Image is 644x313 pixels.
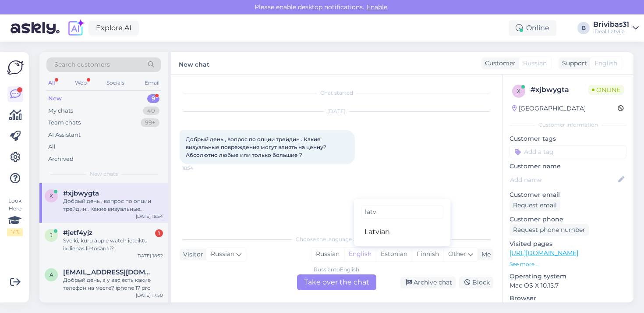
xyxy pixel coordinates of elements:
div: Support [559,59,587,68]
div: Me [478,250,491,259]
div: [DATE] 17:50 [136,292,163,299]
input: Add a tag [510,145,626,158]
span: a [50,271,53,278]
div: All [48,142,56,151]
div: # xjbwygta [531,85,588,95]
span: akind@inbox.lv [63,268,154,276]
div: Team chats [48,118,81,127]
span: Russian [523,59,547,68]
a: Explore AI [88,21,139,36]
div: Email [143,77,161,89]
div: Socials [105,77,126,89]
span: 18:54 [182,165,215,171]
a: Brivibas31iDeal Latvija [593,21,639,35]
div: [DATE] 18:52 [136,253,163,259]
p: Browser [510,294,626,303]
div: Russian to English [314,266,359,274]
div: Archive chat [400,277,456,288]
a: Latvian [354,225,450,239]
div: English [344,248,376,261]
div: iDeal Latvija [593,28,629,35]
span: x [50,192,53,199]
div: Visitor [180,250,203,259]
span: New chats [90,170,118,178]
div: 99+ [141,118,159,127]
div: Take over the chat [297,274,376,290]
input: Type to filter... [361,205,443,219]
p: Visited pages [510,239,626,249]
div: Estonian [376,248,412,261]
div: Web [73,77,88,89]
span: j [50,232,53,238]
div: Customer [481,59,516,68]
p: See more ... [510,260,626,268]
span: Добрый день , вопрос по опции трейдин . Какие визуальные повреждения могут влиять на ценну? Абсол... [186,136,328,158]
p: Customer tags [510,134,626,143]
div: Look Here [7,197,23,236]
div: Sveiki, kuru apple watch ieteiktu ikdienas lietošanai? [63,237,163,253]
span: English [594,59,617,68]
div: 40 [143,107,159,115]
div: [DATE] [180,107,493,115]
label: New chat [179,57,209,69]
span: Russian [211,249,234,259]
p: Customer email [510,190,626,199]
p: Operating system [510,272,626,281]
p: Customer name [510,162,626,171]
div: 9 [147,94,159,103]
div: Block [459,277,493,288]
div: 1 / 3 [7,228,23,236]
a: [URL][DOMAIN_NAME] [510,249,578,257]
div: B [577,22,590,34]
span: Other [448,250,466,258]
p: Customer phone [510,215,626,224]
div: AI Assistant [48,131,81,139]
div: Chat started [180,89,493,97]
div: [GEOGRAPHIC_DATA] [512,104,586,113]
div: Online [509,20,556,36]
div: New [48,94,62,103]
div: Russian [311,248,344,261]
div: 1 [155,229,163,237]
span: Search customers [54,60,110,69]
div: Request email [510,199,560,211]
div: Brivibas31 [593,21,629,28]
div: All [46,77,57,89]
div: [DATE] 18:54 [136,213,163,220]
div: Archived [48,155,74,164]
span: Enable [364,3,390,11]
p: Mac OS X 10.15.7 [510,281,626,290]
div: Добрый день , вопрос по опции трейдин . Какие визуальные повреждения могут влиять на ценну? Абсол... [63,197,163,213]
input: Add name [510,175,616,185]
span: Online [588,85,624,95]
span: x [517,88,520,94]
div: Choose the language and reply [180,235,493,243]
div: My chats [48,107,73,115]
img: explore-ai [67,19,85,37]
div: Добрый день, а у вас есть какие телефон на месте? iphone 17 pro [63,276,163,292]
div: Finnish [412,248,443,261]
div: Request phone number [510,224,589,236]
span: #xjbwygta [63,189,99,197]
div: Customer information [510,121,626,129]
span: #jetf4yjz [63,229,92,237]
img: Askly Logo [7,59,24,76]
